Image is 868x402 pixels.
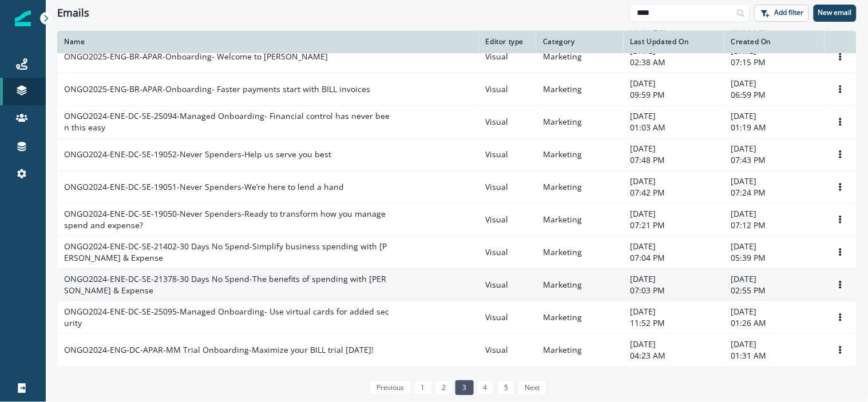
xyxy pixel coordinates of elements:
[731,306,818,317] p: [DATE]
[57,236,857,269] a: ONGO2024-ENE-DC-SE-21402-30 Days No Spend-Simplify business spending with [PERSON_NAME] & Expense...
[631,306,718,317] p: [DATE]
[631,208,718,220] p: [DATE]
[831,276,850,293] button: Options
[631,350,718,361] p: 04:23 AM
[57,138,857,171] a: ONGO2024-ENE-DC-SE-19052-Never Spenders-Help us serve you bestVisualMarketing[DATE]07:48 PM[DATE]...
[731,241,818,252] p: [DATE]
[370,380,411,395] a: Previous page
[479,204,536,236] td: Visual
[536,106,623,138] td: Marketing
[731,339,818,350] p: [DATE]
[631,57,718,68] p: 02:38 AM
[831,146,850,163] button: Options
[731,208,818,220] p: [DATE]
[479,301,536,334] td: Visual
[479,269,536,301] td: Visual
[57,204,857,236] a: ONGO2024-ENE-DC-SE-19050-Never Spenders-Ready to transform how you manage spend and expense?Visua...
[755,5,809,22] button: Add filter
[15,10,31,26] img: Inflection
[631,37,718,46] div: Last Updated On
[479,138,536,171] td: Visual
[57,73,857,106] a: ONGO2025-ENG-BR-APAR-Onboarding- Faster payments start with BILL invoicesVisualMarketing[DATE]09:...
[536,171,623,204] td: Marketing
[479,334,536,367] td: Visual
[57,41,857,73] a: ONGO2025-ENG-BR-APAR-Onboarding- Welcome to [PERSON_NAME]VisualMarketing[DATE]02:38 AM[DATE]07:15...
[57,171,857,204] a: ONGO2024-ENE-DC-SE-19051-Never Spenders-We’re here to lend a handVisualMarketing[DATE]07:42 PM[DA...
[64,344,374,356] p: ONGO2024-ENG-DC-APAR-MM Trial Onboarding-Maximize your BILL trial [DATE]!
[731,285,818,296] p: 02:55 PM
[536,204,623,236] td: Marketing
[631,339,718,350] p: [DATE]
[831,211,850,228] button: Options
[486,37,529,46] div: Editor type
[731,110,818,122] p: [DATE]
[536,41,623,73] td: Marketing
[631,143,718,154] p: [DATE]
[64,149,331,160] p: ONGO2024-ENE-DC-SE-19052-Never Spenders-Help us serve you best
[818,9,852,17] p: New email
[731,143,818,154] p: [DATE]
[64,241,390,264] p: ONGO2024-ENE-DC-SE-21402-30 Days No Spend-Simplify business spending with [PERSON_NAME] & Expense
[435,380,453,395] a: Page 2
[731,78,818,89] p: [DATE]
[477,380,494,395] a: Page 4
[64,181,344,193] p: ONGO2024-ENE-DC-SE-19051-Never Spenders-We’re here to lend a hand
[479,106,536,138] td: Visual
[831,113,850,130] button: Options
[479,236,536,269] td: Visual
[731,37,818,46] div: Created On
[731,350,818,361] p: 01:31 AM
[631,317,718,329] p: 11:52 PM
[731,176,818,187] p: [DATE]
[731,154,818,166] p: 07:43 PM
[814,5,857,22] button: New email
[479,171,536,204] td: Visual
[631,176,718,187] p: [DATE]
[631,252,718,264] p: 07:04 PM
[631,78,718,89] p: [DATE]
[518,380,546,395] a: Next page
[64,110,390,133] p: ONGO2024-ENE-DC-SE-25094-Managed Onboarding- Financial control has never been this easy
[536,301,623,334] td: Marketing
[543,37,616,46] div: Category
[536,236,623,269] td: Marketing
[731,252,818,264] p: 05:39 PM
[536,73,623,106] td: Marketing
[831,81,850,98] button: Options
[731,220,818,231] p: 07:12 PM
[64,273,390,296] p: ONGO2024-ENE-DC-SE-21378-30 Days No Spend-The benefits of spending with [PERSON_NAME] & Expense
[64,208,390,231] p: ONGO2024-ENE-DC-SE-19050-Never Spenders-Ready to transform how you manage spend and expense?
[536,334,623,367] td: Marketing
[367,380,547,395] ul: Pagination
[64,37,472,46] div: Name
[631,187,718,198] p: 07:42 PM
[631,89,718,101] p: 09:59 PM
[831,244,850,261] button: Options
[731,187,818,198] p: 07:24 PM
[631,241,718,252] p: [DATE]
[536,269,623,301] td: Marketing
[831,341,850,359] button: Options
[64,83,370,95] p: ONGO2025-ENG-BR-APAR-Onboarding- Faster payments start with BILL invoices
[57,301,857,334] a: ONGO2024-ENE-DC-SE-25095-Managed Onboarding- Use virtual cards for added securityVisualMarketing[...
[455,380,473,395] a: Page 3 is your current page
[775,9,804,17] p: Add filter
[57,269,857,301] a: ONGO2024-ENE-DC-SE-21378-30 Days No Spend-The benefits of spending with [PERSON_NAME] & ExpenseVi...
[64,51,328,62] p: ONGO2025-ENG-BR-APAR-Onboarding- Welcome to [PERSON_NAME]
[631,273,718,285] p: [DATE]
[731,89,818,101] p: 06:59 PM
[57,7,89,19] h1: Emails
[731,122,818,133] p: 01:19 AM
[414,380,432,395] a: Page 1
[479,41,536,73] td: Visual
[731,57,818,68] p: 07:15 PM
[479,73,536,106] td: Visual
[731,317,818,329] p: 01:26 AM
[536,138,623,171] td: Marketing
[57,106,857,138] a: ONGO2024-ENE-DC-SE-25094-Managed Onboarding- Financial control has never been this easyVisualMark...
[631,154,718,166] p: 07:48 PM
[631,285,718,296] p: 07:03 PM
[631,220,718,231] p: 07:21 PM
[631,110,718,122] p: [DATE]
[64,306,390,329] p: ONGO2024-ENE-DC-SE-25095-Managed Onboarding- Use virtual cards for added security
